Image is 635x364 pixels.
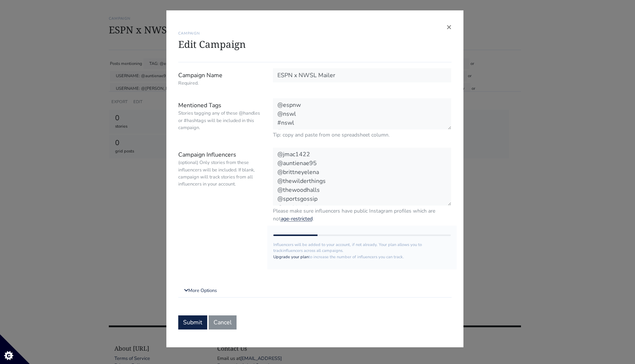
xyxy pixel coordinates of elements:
small: Tip: copy and paste from one spreadsheet column. [273,131,452,139]
a: Upgrade your plan [273,254,309,260]
label: Campaign Name [173,68,267,89]
a: age-restricted [281,215,313,222]
div: Influencers will be added to your account, if not already. Your plan allows you to track influenc... [267,226,457,269]
textarea: @espnw @nswl #nswl #espn #espnw @espn [273,98,452,129]
label: Mentioned Tags [173,98,267,139]
small: Stories tagging any of these @handles or #hashtags will be included in this campaign. [178,110,262,131]
small: (optional) Only stories from these influencers will be included. If blank, campaign will track st... [178,159,262,188]
small: Required. [178,80,262,87]
span: × [446,21,452,33]
button: Submit [178,315,207,329]
p: to increase the number of influencers you can track. [273,254,451,260]
button: Cancel [209,315,237,329]
input: Campaign Name [273,68,452,82]
label: Campaign Influencers [173,148,267,223]
textarea: @jmac1422 @auntienae95 @brittneyelena @thewilderthings @thewoodhalls @sportsgossip @sophiawilson ... [273,148,452,206]
h1: Edit Campaign [178,39,452,50]
h6: CAMPAIGN [178,31,452,36]
a: More Options [178,284,452,298]
button: Close [446,22,452,31]
small: Please make sure influencers have public Instagram profiles which are not . [273,207,452,223]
